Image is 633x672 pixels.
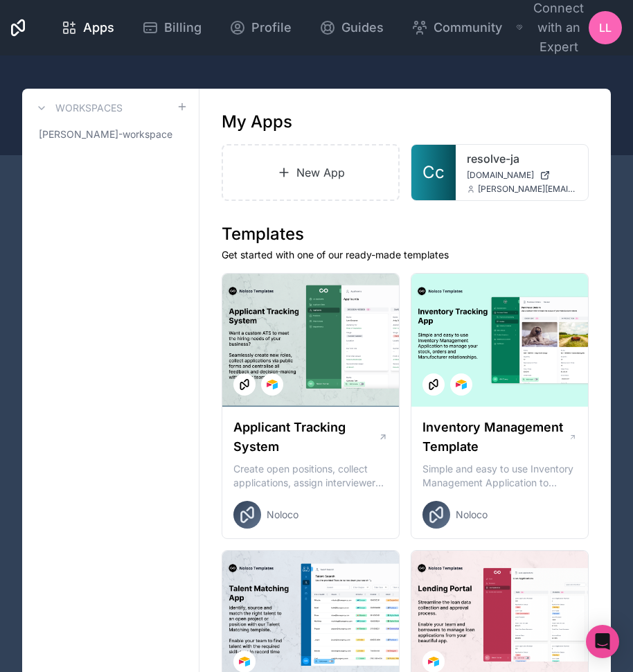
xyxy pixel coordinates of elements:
[434,18,502,37] span: Community
[267,379,278,390] img: Airtable Logo
[467,170,534,181] span: [DOMAIN_NAME]
[222,223,589,245] h1: Templates
[456,379,467,390] img: Airtable Logo
[422,462,577,490] p: Simple and easy to use Inventory Management Application to manage your stock, orders and Manufact...
[422,418,569,457] h1: Inventory Management Template
[222,111,292,133] h1: My Apps
[467,150,577,167] a: resolve-ja
[222,144,400,201] a: New App
[478,184,577,195] span: [PERSON_NAME][EMAIL_ADDRESS][PERSON_NAME][DOMAIN_NAME]
[222,248,589,262] p: Get started with one of our ready-made templates
[308,12,395,43] a: Guides
[422,161,445,184] span: Cc
[467,170,577,181] a: [DOMAIN_NAME]
[233,418,378,457] h1: Applicant Tracking System
[341,18,384,37] span: Guides
[251,18,292,37] span: Profile
[33,122,188,147] a: [PERSON_NAME]-workspace
[131,12,213,43] a: Billing
[55,101,123,115] h3: Workspaces
[411,145,456,200] a: Cc
[164,18,202,37] span: Billing
[267,508,298,522] span: Noloco
[456,508,488,522] span: Noloco
[50,12,125,43] a: Apps
[39,127,172,141] span: [PERSON_NAME]-workspace
[239,656,250,667] img: Airtable Logo
[586,625,619,658] div: Open Intercom Messenger
[33,100,123,116] a: Workspaces
[83,18,114,37] span: Apps
[400,12,513,43] a: Community
[233,462,388,490] p: Create open positions, collect applications, assign interviewers, centralise candidate feedback a...
[218,12,303,43] a: Profile
[599,19,612,36] span: LL
[428,656,439,667] img: Airtable Logo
